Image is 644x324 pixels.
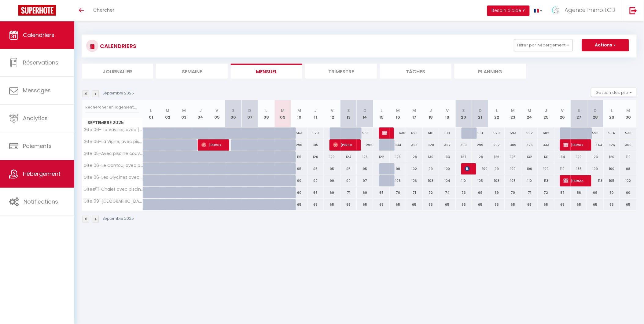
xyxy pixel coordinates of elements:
[521,175,538,186] div: 110
[620,187,637,198] div: 60
[23,142,52,150] span: Paiements
[390,163,406,175] div: 99
[357,127,373,139] div: 519
[357,175,373,186] div: 97
[521,151,538,163] div: 132
[488,175,505,186] div: 103
[439,127,456,139] div: 619
[554,163,571,175] div: 119
[83,127,144,132] span: Gite 06- La Vaysse, avec [PERSON_NAME] & [PERSON_NAME] 25 pers
[390,187,406,198] div: 70
[587,163,604,175] div: 109
[406,187,423,198] div: 71
[604,139,620,151] div: 326
[423,151,439,163] div: 130
[281,108,285,113] abbr: M
[192,100,209,127] th: 04
[380,64,451,79] li: Tâches
[571,199,587,210] div: 65
[373,151,390,163] div: 122
[333,139,355,151] span: [PERSON_NAME]
[423,100,439,127] th: 18
[521,187,538,198] div: 71
[456,100,472,127] th: 20
[24,198,58,205] span: Notifications
[554,199,571,210] div: 65
[307,199,324,210] div: 65
[102,90,134,96] p: Septembre 2025
[406,151,423,163] div: 128
[291,175,307,186] div: 90
[439,139,456,151] div: 327
[604,100,620,127] th: 29
[291,127,307,139] div: 563
[331,108,333,113] abbr: V
[406,100,423,127] th: 17
[291,139,307,151] div: 296
[382,127,388,139] span: [PERSON_NAME]
[340,175,357,186] div: 99
[439,199,456,210] div: 65
[505,127,521,139] div: 593
[571,187,587,198] div: 86
[307,127,324,139] div: 579
[232,108,235,113] abbr: S
[620,100,637,127] th: 30
[373,100,390,127] th: 15
[23,87,51,94] span: Messages
[373,199,390,210] div: 65
[538,187,554,198] div: 72
[571,151,587,163] div: 129
[582,39,629,51] button: Actions
[396,108,400,113] abbr: M
[620,127,637,139] div: 538
[564,175,586,186] span: [PERSON_NAME]
[488,199,505,210] div: 65
[454,64,526,79] li: Planning
[465,163,470,175] span: [PERSON_NAME]
[472,151,488,163] div: 128
[291,199,307,210] div: 65
[620,151,637,163] div: 119
[357,151,373,163] div: 126
[83,187,144,192] span: Gite#11-Chalet avec piscine couverte et chauffée
[357,187,373,198] div: 69
[215,108,218,113] abbr: V
[166,108,169,113] abbr: M
[472,127,488,139] div: 561
[505,187,521,198] div: 70
[307,151,324,163] div: 120
[390,175,406,186] div: 103
[83,139,144,144] span: Gite 06-La Vigne, avec piscine & jacuzzi-16 pers
[554,151,571,163] div: 134
[554,187,571,198] div: 87
[604,163,620,175] div: 100
[627,108,630,113] abbr: M
[538,163,554,175] div: 109
[587,139,604,151] div: 344
[439,187,456,198] div: 74
[472,175,488,186] div: 105
[487,6,530,16] button: Besoin d'aide ?
[406,163,423,175] div: 102
[347,108,350,113] abbr: S
[545,108,547,113] abbr: J
[406,139,423,151] div: 328
[538,199,554,210] div: 65
[406,175,423,186] div: 106
[505,139,521,151] div: 309
[505,175,521,186] div: 105
[390,151,406,163] div: 123
[552,6,561,15] img: ...
[604,175,620,186] div: 105
[423,175,439,186] div: 103
[307,187,324,198] div: 63
[297,108,301,113] abbr: M
[305,64,377,79] li: Trimestre
[630,7,637,14] img: logout
[456,151,472,163] div: 127
[201,139,223,151] span: [PERSON_NAME]
[521,163,538,175] div: 106
[479,108,482,113] abbr: D
[98,39,136,53] h3: CALENDRIERS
